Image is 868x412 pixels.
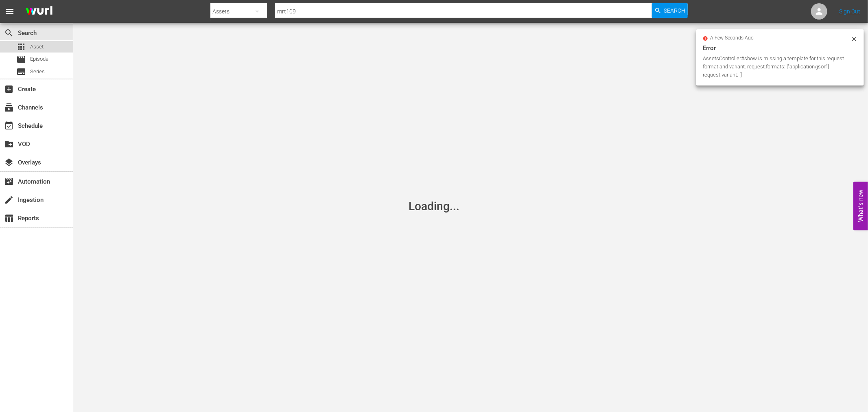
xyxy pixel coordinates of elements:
span: a few seconds ago [711,35,754,42]
span: Channels [4,103,14,112]
img: ans4CAIJ8jUAAAAAAAAAAAAAAAAAAAAAAAAgQb4GAAAAAAAAAAAAAAAAAAAAAAAAJMjXAAAAAAAAAAAAAAAAAAAAAAAAgAT5G... [20,2,59,21]
span: Search [4,28,14,38]
button: Open Feedback Widget [853,182,868,230]
span: Asset [16,42,26,52]
span: Create [4,84,14,94]
span: Schedule [4,121,14,131]
span: Asset [30,43,44,51]
span: Ingestion [4,195,14,205]
span: Automation [4,177,14,186]
span: Episode [30,55,48,63]
span: Series [16,67,26,77]
div: AssetsController#show is missing a template for this request format and variant. request.formats:... [703,55,849,79]
span: Series [30,68,45,76]
button: Search [652,3,688,18]
span: menu [5,7,15,16]
a: Sign Out [839,8,860,15]
span: Episode [16,55,26,64]
span: Reports [4,213,14,223]
div: Loading... [409,199,459,213]
span: VOD [4,139,14,149]
span: Search [664,3,686,18]
span: Overlays [4,158,14,167]
div: Error [703,43,857,53]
